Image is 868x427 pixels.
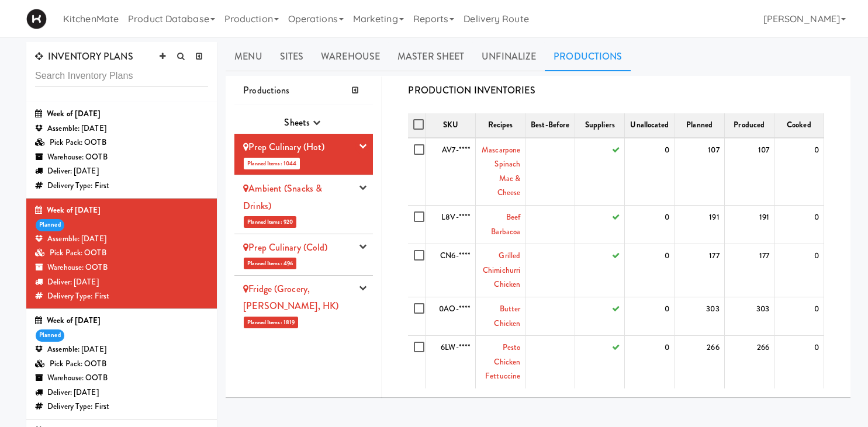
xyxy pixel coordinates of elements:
a: Master Sheet [389,42,473,71]
a: Butter Chicken [494,303,520,329]
img: Micromart [26,9,47,29]
th: Suppliers [575,113,625,138]
td: 0 [625,244,675,297]
td: 191 [675,206,724,244]
td: 266 [724,336,774,388]
div: Warehouse: OOTB [35,261,208,275]
div: Week of [DATE] [35,107,208,121]
div: Delivery Type: First [35,289,208,304]
td: 0 [625,206,675,244]
tr: 0AO-****Butter Chicken03033030 [408,297,824,336]
tr: AV7-****Mascarpone Spinach Mac & Cheese01071070 [408,138,824,206]
div: Warehouse: OOTB [35,371,208,386]
th: Produced [724,113,774,138]
td: 0 [625,297,675,336]
a: Fridge (Grocery, [PERSON_NAME], HK) [243,282,338,313]
td: 0 [625,336,675,388]
td: 0 [625,138,675,206]
th: Recipes [476,113,525,138]
tr: CN6-****Grilled Chimichurri Chicken01771770 [408,244,824,297]
span: Planned Items: 1819 [244,317,298,328]
th: Unallocated [625,113,675,138]
div: planned [36,219,64,231]
div: Assemble: [DATE] [35,121,208,136]
span: INVENTORY PLANS [35,50,133,63]
td: 0 [774,138,824,206]
li: Week of [DATE]Assemble: [DATE]Pick Pack: OOTBWarehouse: OOTBDeliver: [DATE]Delivery Type: First [26,102,217,199]
li: Ambient (Snacks & Drinks)Planned Items: 920 [234,175,373,234]
td: 191 [724,206,774,244]
div: Delivery Type: First [35,400,208,414]
td: 0 [774,206,824,244]
a: Prep Culinary (Cold) [243,241,327,254]
td: 303 [724,297,774,336]
div: Deliver: [DATE] [35,386,208,400]
span: Sheets [284,116,310,129]
a: Productions [545,42,631,71]
li: Week of [DATE]plannedAssemble: [DATE]Pick Pack: OOTBWarehouse: OOTBDeliver: [DATE]Delivery Type: ... [26,309,217,419]
td: 303 [675,297,724,336]
a: Warehouse [312,42,389,71]
span: Planned Items: 496 [244,258,296,269]
li: Fridge (Grocery, [PERSON_NAME], HK)Planned Items: 1819 [234,276,373,334]
a: Mascarpone Spinach Mac & Cheese [482,144,520,199]
td: 0 [774,336,824,388]
td: 107 [675,138,724,206]
td: 177 [724,244,774,297]
td: 177 [675,244,724,297]
a: Grilled Chimichurri Chicken [483,250,520,290]
th: SKU [426,113,475,138]
a: Beef Barbacoa [491,211,520,237]
span: Productions [243,84,289,97]
a: Sites [271,42,313,71]
div: planned [36,329,64,342]
div: Week of [DATE] [35,314,208,328]
th: Planned [675,113,724,138]
th: Cooked [774,113,824,138]
td: 0 [774,297,824,336]
li: Prep Culinary (Cold)Planned Items: 496 [234,234,373,276]
a: Pesto Chicken Fettuccine [485,342,520,381]
a: Prep Culinary (Hot) [243,140,324,154]
div: Deliver: [DATE] [35,164,208,179]
a: Ambient (Snacks & Drinks) [243,182,322,213]
th: Best-Before [525,113,575,138]
td: 0 [774,244,824,297]
a: Menu [226,42,271,71]
div: Week of [DATE] [35,203,208,218]
tr: L8V-****Beef Barbacoa01911910 [408,206,824,244]
div: Deliver: [DATE] [35,275,208,290]
li: Week of [DATE]plannedAssemble: [DATE]Pick Pack: OOTBWarehouse: OOTBDeliver: [DATE]Delivery Type: ... [26,199,217,309]
td: 266 [675,336,724,388]
div: Pick Pack: OOTB [35,136,208,150]
div: Warehouse: OOTB [35,150,208,165]
span: Planned Items: 1044 [244,158,300,169]
span: Planned Items: 920 [244,216,296,228]
div: Pick Pack: OOTB [35,246,208,261]
a: Unfinalize [473,42,545,71]
div: Delivery Type: First [35,179,208,193]
span: PRODUCTION INVENTORIES [408,84,535,97]
li: Prep Culinary (Hot)Planned Items: 1044 [234,134,373,175]
tr: 6LW-****Pesto Chicken Fettuccine02662660 [408,336,824,388]
input: Search Inventory Plans [35,65,208,87]
div: Assemble: [DATE] [35,342,208,357]
div: Pick Pack: OOTB [35,357,208,372]
div: Assemble: [DATE] [35,232,208,247]
td: 107 [724,138,774,206]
